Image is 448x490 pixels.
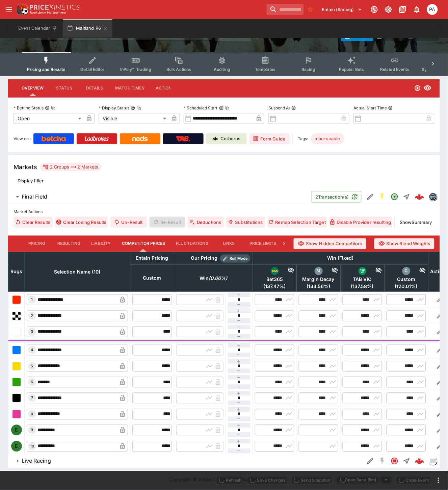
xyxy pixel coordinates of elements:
[255,67,275,72] span: Templates
[184,105,218,111] p: Scheduled Start
[391,193,399,201] svg: Open
[380,67,410,72] span: Related Events
[130,265,174,292] th: Custom
[110,80,150,96] button: Match Times
[389,191,401,203] button: Open
[227,256,251,262] span: Roll Mode
[99,105,129,111] p: Display Status
[8,252,25,292] th: Rugs
[11,425,22,436] div: E
[398,217,434,228] button: ShowSummary
[30,330,35,334] span: 3
[30,396,34,401] span: 7
[86,236,116,252] button: Liability
[387,267,426,290] div: excl. Emergencies (114.56%)
[227,217,265,228] button: Substitutions
[55,217,108,228] button: Clear Losing Results
[30,348,35,353] span: 4
[368,3,380,16] button: Connected to PK
[166,67,191,72] span: Bulk Actions
[99,113,169,124] div: Visible
[425,2,440,17] button: Peter Addley
[11,441,22,452] div: E
[244,236,282,252] button: Price Limits
[343,267,382,290] div: excl. Emergencies (133.73%)
[339,67,364,72] span: Popular Bets
[52,236,86,252] button: Resulting
[49,80,79,96] button: Status
[131,106,135,110] button: Display StatusCopy To Clipboard
[120,67,151,72] span: InPlay™ Trading
[268,105,290,111] p: Suspend At
[14,217,53,228] button: Clear Results
[255,267,294,290] div: excl. Emergencies (132.61%)
[397,3,409,16] button: Documentation
[110,217,147,228] button: Un-Result
[22,236,52,252] button: Pricing
[116,236,171,252] button: Competitor Prices
[188,254,220,263] div: Our Pricing
[424,84,432,92] svg: Visible
[294,238,366,249] button: Show Hidden Competitors
[415,192,424,202] div: f5945004-1a6b-41b0-a687-d721689ce4c2
[299,284,338,290] span: ( 133.56 %)
[8,190,311,204] button: Final Field
[22,52,426,76] div: Event type filters
[401,191,413,203] button: Straight
[387,277,426,283] span: Custom
[188,217,223,228] button: Deductions
[353,105,387,111] p: Actual Start Time
[150,80,180,96] button: Actions
[213,136,218,141] img: Cerberus
[401,455,413,467] button: Straight
[364,455,376,467] button: Edit Detail
[3,3,15,16] button: open drawer
[30,314,35,318] span: 2
[253,252,428,265] th: Win (Fixed)
[429,193,437,201] img: betmakers
[225,106,230,110] button: Copy To Clipboard
[298,133,308,144] label: Tags:
[267,4,304,15] input: search
[27,67,65,72] span: Pricing and Results
[402,267,411,275] div: custom
[30,11,66,14] img: Sportsbook Management
[30,298,34,302] span: 1
[376,455,389,467] button: SGM Disabled
[30,380,35,385] span: 6
[14,105,44,111] p: Betting Status
[214,67,230,72] span: Auditing
[16,80,49,96] button: Overview
[387,284,426,290] span: ( 120.01 %)
[255,277,294,283] span: Bet365
[291,106,296,110] button: Suspend At
[80,67,104,72] span: Detail Editor
[14,19,61,38] button: Event Calendar
[391,457,399,465] svg: Closed
[429,458,437,465] img: liveracing
[376,191,389,203] button: SGM Enabled
[14,113,84,124] div: Open
[176,136,190,141] img: TabNZ
[137,106,141,110] button: Copy To Clipboard
[318,4,366,15] button: Select Tenant
[415,192,424,202] img: logo-cerberus--red.svg
[279,267,295,275] div: Hide Competitor
[429,193,437,201] div: betmakers
[42,136,66,141] img: Betcha
[219,106,224,110] button: Scheduled StartCopy To Clipboard
[170,236,214,252] button: Fluctuations
[415,457,424,466] img: logo-cerberus--red.svg
[343,277,382,283] span: TAB VIC
[47,268,108,276] span: Selection Name (10)
[364,191,376,203] button: Edit Detail
[45,106,50,110] button: Betting StatusCopy To Clipboard
[271,267,279,275] div: bet365
[413,455,426,468] a: d1241e53-a8e2-4257-b70b-0deca367fc6b
[311,133,344,144] div: Betting Target: cerberus
[367,267,383,275] div: Hide Competitor
[414,85,421,92] svg: Open
[29,444,35,449] span: 10
[315,267,323,275] div: margin_decay
[411,267,426,275] div: Hide Competitor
